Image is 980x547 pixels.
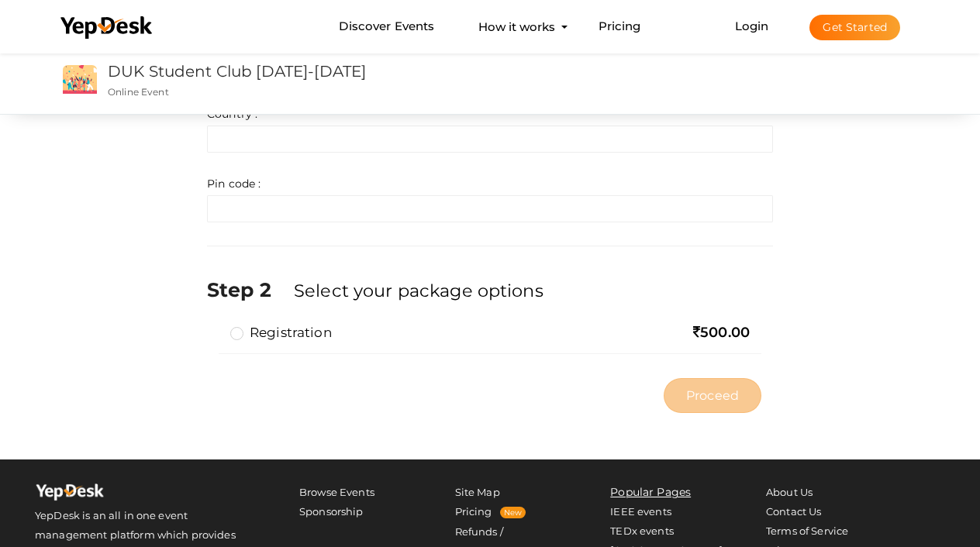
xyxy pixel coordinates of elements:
button: How it works [474,12,560,41]
a: DUK Student Club [DATE]-[DATE] [108,62,366,81]
span: New [500,507,526,518]
label: Select your package options [294,278,543,303]
img: Yepdesk [35,483,105,506]
a: Terms of Service [766,525,848,537]
a: IEEE events [610,505,671,518]
span: 500.00 [693,324,750,341]
a: Pricing [455,505,492,518]
a: Pricing [599,12,641,41]
label: Pin code : [207,176,261,191]
a: TEDx events [610,525,674,537]
span: Proceed [686,387,739,404]
button: Get Started [809,15,900,40]
button: Proceed [664,378,761,413]
a: Site Map [455,486,500,498]
a: Browse Events [299,486,374,498]
img: event2.png [63,65,97,94]
a: Login [735,19,769,33]
label: Step 2 [207,276,291,304]
p: Online Event [108,85,598,98]
li: Popular Pages [610,483,712,502]
label: Registration [230,323,332,342]
a: Contact Us [766,505,821,518]
a: Discover Events [339,12,434,41]
a: About Us [766,486,813,498]
a: Sponsorship [299,505,364,518]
